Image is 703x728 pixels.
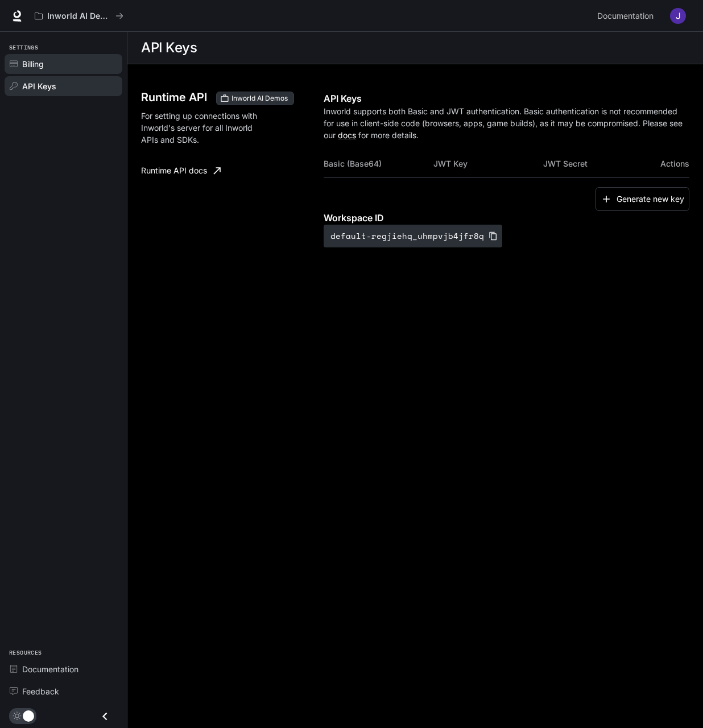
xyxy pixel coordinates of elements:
[543,150,653,177] th: JWT Secret
[227,93,292,104] span: Inworld AI Demos
[22,685,59,697] span: Feedback
[47,11,111,21] p: Inworld AI Demos
[22,663,78,675] span: Documentation
[667,5,689,27] button: User avatar
[433,150,543,177] th: JWT Key
[324,211,689,225] p: Workspace ID
[324,150,433,177] th: Basic (Base64)
[5,54,122,74] a: Billing
[597,9,654,23] span: Documentation
[324,225,502,247] button: default-regjiehq_uhmpvjb4jfr8q
[23,709,34,722] span: Dark mode toggle
[5,659,122,679] a: Documentation
[324,105,689,141] p: Inworld supports both Basic and JWT authentication. Basic authentication is not recommended for u...
[22,80,56,92] span: API Keys
[596,187,689,212] button: Generate new key
[593,5,662,27] a: Documentation
[216,92,294,105] div: These keys will apply to your current workspace only
[141,110,271,146] p: For setting up connections with Inworld's server for all Inworld APIs and SDKs.
[22,58,44,70] span: Billing
[670,8,686,24] img: User avatar
[141,36,197,59] h1: API Keys
[653,150,689,177] th: Actions
[141,92,207,103] h3: Runtime API
[5,76,122,96] a: API Keys
[5,681,122,701] a: Feedback
[92,705,118,728] button: Close drawer
[137,159,225,182] a: Runtime API docs
[30,5,129,27] button: All workspaces
[338,130,356,140] a: docs
[324,92,689,105] p: API Keys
